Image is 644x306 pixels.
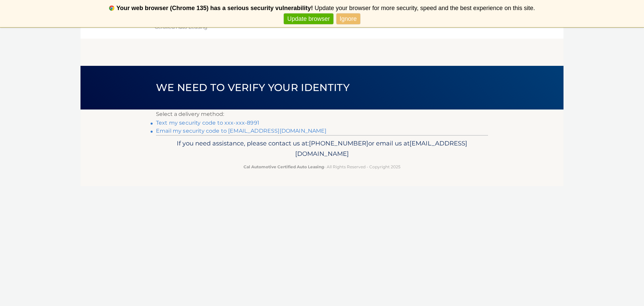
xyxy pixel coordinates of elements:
[244,164,324,169] strong: Cal Automotive Certified Auto Leasing
[336,13,360,25] a: Ignore
[309,139,368,147] span: [PHONE_NUMBER]
[160,138,484,160] p: If you need assistance, please contact us at: or email us at
[160,163,484,170] p: - All Rights Reserved - Copyright 2025
[315,5,535,11] span: Update your browser for more security, speed and the best experience on this site.
[156,120,259,126] a: Text my security code to xxx-xxx-8991
[156,81,350,94] span: We need to verify your identity
[156,110,488,119] p: Select a delivery method:
[284,13,333,25] a: Update browser
[156,128,327,134] a: Email my security code to [EMAIL_ADDRESS][DOMAIN_NAME]
[116,5,313,11] b: Your web browser (Chrome 135) has a serious security vulnerability!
